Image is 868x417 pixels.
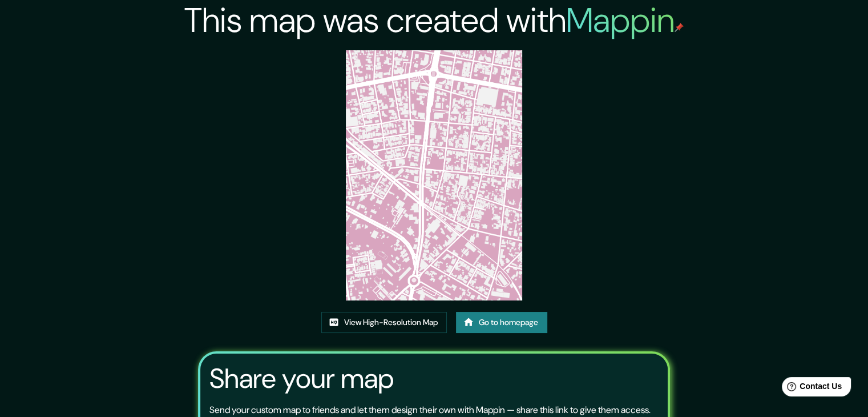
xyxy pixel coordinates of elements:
a: View High-Resolution Map [321,312,447,333]
p: Send your custom map to friends and let them design their own with Mappin — share this link to gi... [209,403,651,417]
iframe: Help widget launcher [766,372,855,404]
a: Go to homepage [456,312,547,333]
img: mappin-pin [675,23,684,32]
h3: Share your map [209,363,394,395]
img: created-map [346,50,523,300]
